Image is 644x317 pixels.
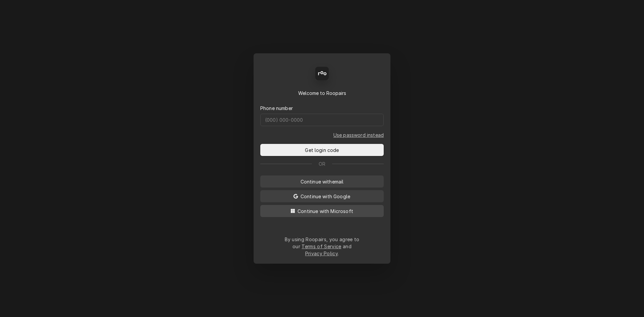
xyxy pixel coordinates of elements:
[299,178,345,185] span: Continue with email
[299,193,352,200] span: Continue with Google
[284,236,360,257] div: By using Roopairs, you agree to our and .
[260,175,384,188] button: Continue withemail
[260,105,293,112] label: Phone number
[260,160,384,167] div: Or
[260,114,384,126] input: (000) 000-0000
[305,251,338,256] a: Privacy Policy
[304,147,340,154] span: Get login code
[333,131,384,139] a: Go to Phone and password form
[296,208,355,215] span: Continue with Microsoft
[260,144,384,156] button: Get login code
[302,244,341,249] a: Terms of Service
[260,90,384,97] div: Welcome to Roopairs
[260,205,384,217] button: Continue with Microsoft
[260,190,384,202] button: Continue with Google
